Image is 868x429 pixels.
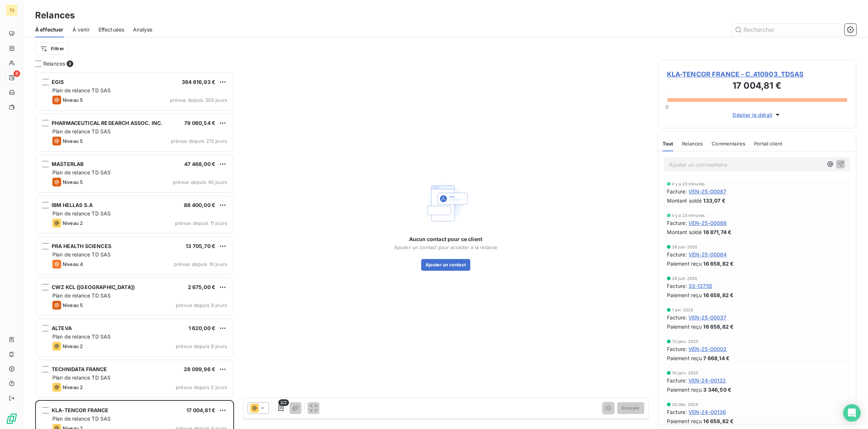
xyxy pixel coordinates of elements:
[689,219,727,227] span: VEN-25-00088
[52,284,135,290] span: CWZ KCL ([GEOGRAPHIC_DATA])
[35,72,234,429] div: grid
[52,251,111,258] span: Plan de relance TD SAS
[6,413,18,425] img: Logo LeanPay
[689,282,712,290] span: 33-13755
[171,138,227,144] span: prévue depuis 213 jours
[52,415,111,422] span: Plan de relance TD SAS
[189,325,216,331] span: 1 620,00 €
[667,219,687,227] span: Facture :
[35,26,64,33] span: À effectuer
[672,182,705,186] span: il y a 23 minutes
[43,60,65,67] span: Relances
[176,343,227,349] span: prévue depuis 6 jours
[52,169,111,175] span: Plan de relance TD SAS
[63,261,83,267] span: Niveau 4
[52,407,109,413] span: KLA-TENCOR FRANCE
[35,9,75,22] h3: Relances
[52,243,111,249] span: PRA HEALTH SCIENCES
[667,291,702,299] span: Paiement reçu
[667,354,702,362] span: Paiement reçu
[667,188,687,195] span: Facture :
[409,236,482,243] span: Aucun contact pour ce client
[667,282,687,290] span: Facture :
[672,213,705,218] span: il y a 23 minutes
[52,292,111,299] span: Plan de relance TD SAS
[188,284,216,290] span: 2 675,00 €
[672,276,698,281] span: 26 juin 2025
[667,323,702,330] span: Paiement reçu
[667,377,687,384] span: Facture :
[63,138,83,144] span: Niveau 5
[63,343,83,349] span: Niveau 2
[667,260,702,267] span: Paiement reçu
[52,366,107,372] span: TECHNIDATA FRANCE
[732,24,842,36] input: Rechercher
[672,371,699,375] span: 10 janv. 2025
[184,120,215,126] span: 79 060,54 €
[184,366,215,372] span: 28 099,96 €
[689,345,727,353] span: VEN-25-00002
[67,60,73,67] span: 9
[732,111,772,119] span: Déplier le détail
[421,259,471,271] button: Ajouter un contact
[52,128,111,134] span: Plan de relance TD SAS
[703,228,731,236] span: 16 871,74 €
[703,417,734,425] span: 16 658,82 €
[667,408,687,416] span: Facture :
[52,210,111,217] span: Plan de relance TD SAS
[184,202,215,208] span: 88 400,00 €
[186,407,215,413] span: 17 004,81 €
[667,251,687,258] span: Facture :
[174,261,227,267] span: prévue depuis 10 jours
[52,333,111,340] span: Plan de relance TD SAS
[672,308,694,312] span: 1 avr. 2025
[754,141,782,147] span: Portail client
[63,384,83,390] span: Niveau 2
[703,197,725,204] span: 133,07 €
[689,408,726,416] span: VEN-24-00136
[52,161,84,167] span: MASTERLAB
[665,104,668,110] span: 0
[663,141,674,147] span: Tout
[672,245,698,249] span: 26 juin 2025
[35,43,69,55] button: Filtrer
[712,141,745,147] span: Commentaires
[52,374,111,381] span: Plan de relance TD SAS
[667,417,702,425] span: Paiement reçu
[73,26,90,33] span: À venir
[170,97,227,103] span: prévue depuis 303 jours
[186,243,215,249] span: 13 705,70 €
[843,404,861,422] div: Open Intercom Messenger
[667,314,687,321] span: Facture :
[394,244,498,250] span: Ajouter un contact pour accéder à la relance
[703,386,731,393] span: 3 346,50 €
[175,220,227,226] span: prévue depuis 11 jours
[703,323,734,330] span: 16 658,82 €
[703,260,734,267] span: 16 658,82 €
[52,79,64,85] span: EGIS
[52,325,72,331] span: ALTEVA
[730,111,783,119] button: Déplier le détail
[703,354,730,362] span: 7 668,14 €
[689,314,727,321] span: VEN-25-00037
[14,70,20,77] span: 9
[52,120,163,126] span: PHARMACEUTICAL RESEARCH ASSOC. INC.
[703,291,734,299] span: 16 658,82 €
[667,228,702,236] span: Montant soldé
[52,202,93,208] span: IBM HELLAS S.A
[667,386,702,393] span: Paiement reçu
[173,179,227,185] span: prévue depuis 40 jours
[176,302,227,308] span: prévue depuis 9 jours
[63,302,83,308] span: Niveau 5
[52,87,111,93] span: Plan de relance TD SAS
[176,384,227,390] span: prévue depuis 5 jours
[667,79,847,94] h3: 17 004,81 €
[63,97,83,103] span: Niveau 5
[184,161,215,167] span: 47 468,00 €
[667,345,687,353] span: Facture :
[182,79,215,85] span: 364 616,93 €
[422,180,469,227] img: Empty state
[63,220,83,226] span: Niveau 2
[689,251,727,258] span: VEN-25-00064
[667,69,847,79] span: KLA-TENCOR FRANCE - C_410903_TDSAS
